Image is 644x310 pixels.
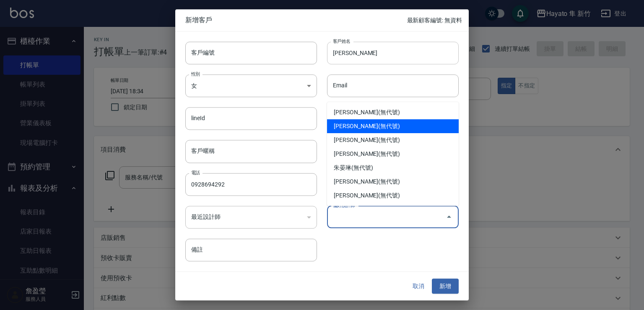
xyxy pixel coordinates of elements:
li: 朱晏琳(無代號) [327,161,459,175]
li: [PERSON_NAME](無代號) [327,119,459,133]
span: 新增客戶 [185,16,407,24]
li: [PERSON_NAME](無代號) [327,105,459,119]
button: Close [442,210,456,224]
li: [PERSON_NAME](無代號) [327,189,459,202]
button: 取消 [405,278,432,294]
label: 偏好設計師 [333,202,355,208]
label: 性別 [191,71,200,77]
li: [PERSON_NAME](無代號) [327,147,459,161]
li: [PERSON_NAME](無代號) [327,133,459,147]
li: [PERSON_NAME](無代號) [327,175,459,189]
p: 最新顧客編號: 無資料 [407,16,462,25]
div: 女 [185,74,317,97]
label: 客戶姓名 [333,38,351,44]
button: 新增 [432,278,459,294]
label: 電話 [191,169,200,176]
